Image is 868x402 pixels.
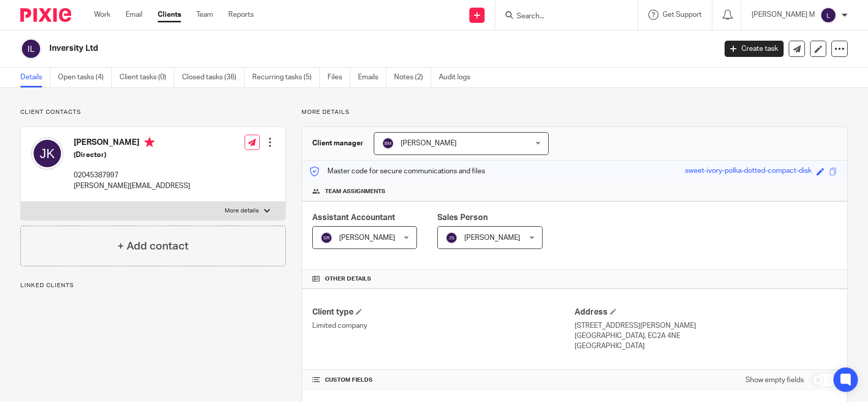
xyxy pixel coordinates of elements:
p: Limited company [312,321,575,331]
a: Audit logs [439,68,478,87]
p: 02045387997 [74,170,190,180]
a: Files [327,68,350,87]
p: Client contacts [20,108,286,116]
a: Details [20,68,50,87]
a: Clients [158,10,181,20]
a: Create task [725,41,784,57]
img: svg%3E [445,232,458,244]
span: Assistant Accountant [312,213,395,222]
p: [GEOGRAPHIC_DATA] [575,341,837,351]
p: More details [225,207,259,215]
span: [PERSON_NAME] [464,234,520,241]
p: [PERSON_NAME] M [752,10,815,20]
span: [PERSON_NAME] [339,234,395,241]
span: Get Support [663,11,702,18]
img: svg%3E [320,232,333,244]
h3: Client manager [312,138,364,148]
a: Email [126,10,142,20]
h5: (Director) [74,150,190,160]
h4: Address [575,307,837,318]
p: More details [302,108,848,116]
p: Master code for secure communications and files [310,166,485,176]
span: Other details [325,275,371,283]
img: svg%3E [382,137,394,149]
span: [PERSON_NAME] [401,140,457,147]
i: Primary [144,137,155,147]
h2: Inversity Ltd [49,43,577,54]
h4: + Add contact [117,238,189,254]
a: Work [94,10,110,20]
p: [GEOGRAPHIC_DATA], EC2A 4NE [575,331,837,341]
label: Show empty fields [745,375,804,385]
a: Team [196,10,213,20]
h4: Client type [312,307,575,318]
img: svg%3E [20,38,42,59]
p: Linked clients [20,282,286,290]
p: [STREET_ADDRESS][PERSON_NAME] [575,321,837,331]
p: [PERSON_NAME][EMAIL_ADDRESS] [74,181,190,191]
h4: CUSTOM FIELDS [312,376,575,384]
h4: [PERSON_NAME] [74,137,190,150]
a: Client tasks (0) [119,68,174,87]
img: Pixie [20,8,71,22]
a: Reports [228,10,254,20]
a: Recurring tasks (5) [252,68,320,87]
img: svg%3E [31,137,64,170]
img: svg%3E [820,7,836,23]
a: Emails [358,68,386,87]
div: sweet-ivory-polka-dotted-compact-disk [685,166,812,177]
span: Sales Person [437,213,488,222]
a: Closed tasks (36) [182,68,245,87]
a: Notes (2) [394,68,431,87]
input: Search [516,12,607,21]
span: Team assignments [325,188,385,196]
a: Open tasks (4) [58,68,112,87]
